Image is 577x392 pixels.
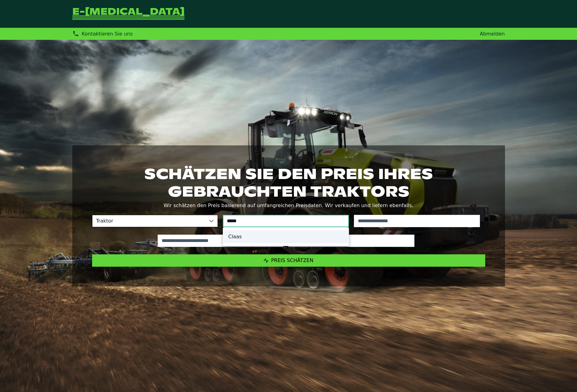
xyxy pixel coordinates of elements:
span: Traktor [92,215,206,227]
p: Wir schätzen den Preis basierend auf umfangreichen Preisdaten. Wir verkaufen und liefern ebenfalls. [92,201,485,210]
ul: Option List [223,227,349,246]
li: Claas [223,230,349,243]
button: Preis schätzen [92,254,485,267]
span: Kontaktieren Sie uns [82,31,133,37]
h1: Schätzen Sie den Preis Ihres gebrauchten Traktors [92,165,485,200]
a: Zurück zur Startseite [72,7,185,20]
a: Abmelden [480,31,505,37]
span: Preis schätzen [271,257,313,263]
div: Kontaktieren Sie uns [72,30,133,37]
